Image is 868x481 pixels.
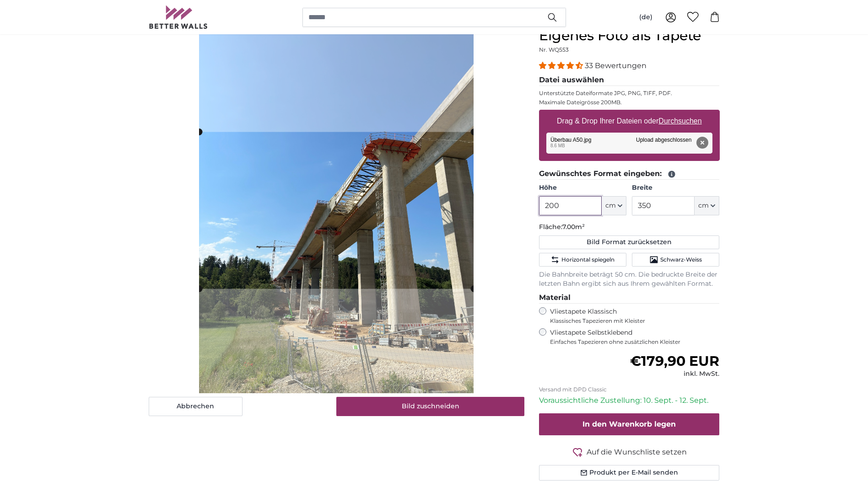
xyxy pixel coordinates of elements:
label: Vliestapete Selbstklebend [550,328,720,346]
button: Schwarz-Weiss [632,253,719,267]
span: 33 Bewertungen [585,61,647,70]
span: 7.00m² [562,223,585,231]
button: Bild Format zurücksetzen [539,235,720,249]
p: Versand mit DPD Classic [539,386,720,393]
span: Nr. WQ553 [539,46,569,53]
span: cm [698,201,709,210]
legend: Material [539,292,720,304]
button: In den Warenkorb legen [539,413,720,435]
button: Bild zuschneiden [336,397,524,416]
span: Auf die Wunschliste setzen [587,447,687,458]
legend: Gewünschtes Format eingeben: [539,168,720,180]
button: Produkt per E-Mail senden [539,465,720,481]
label: Breite [632,183,719,192]
span: cm [605,201,616,210]
button: Horizontal spiegeln [539,253,626,267]
button: (de) [632,9,660,26]
div: inkl. MwSt. [630,369,719,379]
label: Höhe [539,183,626,192]
img: Betterwalls [149,5,208,29]
span: 4.33 stars [539,61,585,70]
legend: Datei auswählen [539,75,720,86]
span: In den Warenkorb legen [582,420,676,428]
p: Maximale Dateigrösse 200MB. [539,99,720,106]
span: €179,90 EUR [630,353,719,369]
span: Horizontal spiegeln [561,256,615,263]
button: cm [602,196,626,215]
p: Fläche: [539,223,720,232]
p: Die Bahnbreite beträgt 50 cm. Die bedruckte Breite der letzten Bahn ergibt sich aus Ihrem gewählt... [539,270,720,289]
button: Abbrechen [149,397,243,416]
button: cm [695,196,719,215]
span: Schwarz-Weiss [660,256,702,263]
p: Unterstützte Dateiformate JPG, PNG, TIFF, PDF. [539,90,720,97]
p: Voraussichtliche Zustellung: 10. Sept. - 12. Sept. [539,395,720,406]
u: Durchsuchen [658,117,701,125]
span: Klassisches Tapezieren mit Kleister [550,317,712,325]
button: Auf die Wunschliste setzen [539,446,720,458]
label: Drag & Drop Ihrer Dateien oder [553,112,706,130]
h1: Eigenes Foto als Tapete [539,27,720,44]
label: Vliestapete Klassisch [550,307,712,325]
span: Einfaches Tapezieren ohne zusätzlichen Kleister [550,338,720,346]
